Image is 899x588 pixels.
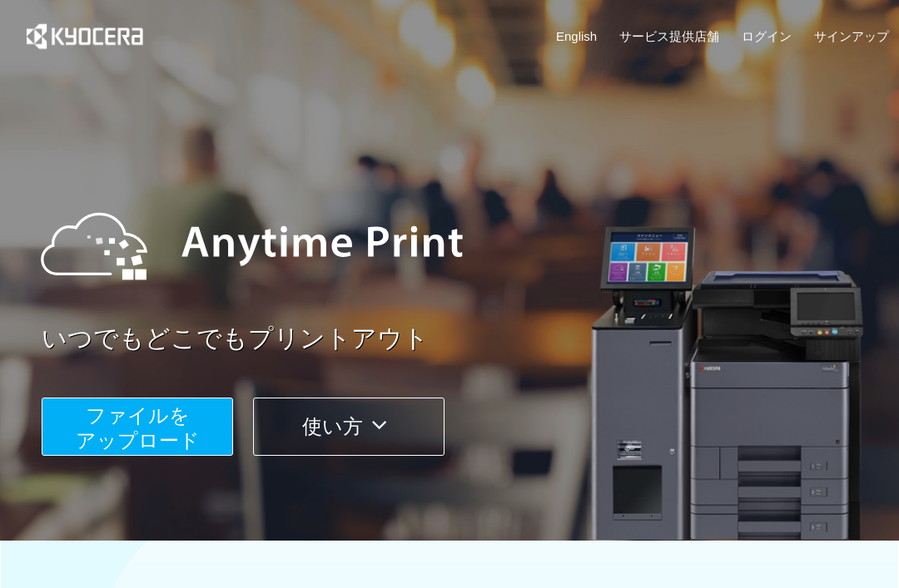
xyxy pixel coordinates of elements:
a: いつでもどこでもプリントアウト [42,321,899,357]
button: ファイルを​​アップロード [42,398,233,456]
a: サインアップ [814,27,889,45]
a: サービス提供店舗 [619,27,719,45]
span: ファイルを ​​アップロード [76,404,200,452]
a: ログイン [742,27,792,45]
a: English [556,27,597,45]
button: 使い方 [253,398,445,456]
